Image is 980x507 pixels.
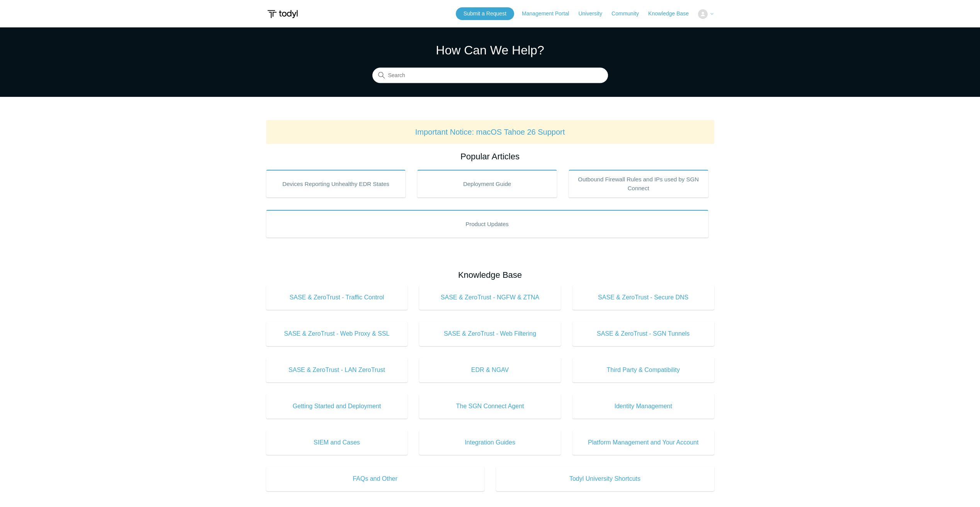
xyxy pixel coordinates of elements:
span: SASE & ZeroTrust - LAN ZeroTrust [278,365,396,375]
a: University [578,10,610,18]
a: Community [611,10,647,18]
span: SASE & ZeroTrust - Web Proxy & SSL [278,329,396,338]
span: Third Party & Compatibility [584,365,703,375]
span: SASE & ZeroTrust - Traffic Control [278,293,396,302]
h1: How Can We Help? [372,41,608,59]
a: Product Updates [266,210,708,238]
span: EDR & NGAV [431,365,549,375]
a: SASE & ZeroTrust - Web Proxy & SSL [266,321,408,346]
a: Devices Reporting Unhealthy EDR States [266,170,406,198]
a: SASE & ZeroTrust - NGFW & ZTNA [419,285,561,310]
a: SIEM and Cases [266,430,408,455]
h2: Popular Articles [266,150,714,163]
a: The SGN Connect Agent [419,394,561,419]
a: Getting Started and Deployment [266,394,408,419]
span: SASE & ZeroTrust - Secure DNS [584,293,703,302]
a: SASE & ZeroTrust - LAN ZeroTrust [266,358,408,382]
a: Outbound Firewall Rules and IPs used by SGN Connect [569,170,708,198]
a: SASE & ZeroTrust - SGN Tunnels [572,321,714,346]
span: Platform Management and Your Account [584,438,703,447]
span: SASE & ZeroTrust - Web Filtering [431,329,549,338]
a: Third Party & Compatibility [572,358,714,382]
span: SASE & ZeroTrust - NGFW & ZTNA [431,293,549,302]
a: Platform Management and Your Account [572,430,714,455]
a: Important Notice: macOS Tahoe 26 Support [415,128,565,136]
a: SASE & ZeroTrust - Web Filtering [419,321,561,346]
span: Integration Guides [431,438,549,447]
span: SIEM and Cases [278,438,396,447]
img: Todyl Support Center Help Center home page [266,7,299,21]
a: Knowledge Base [648,10,696,18]
span: The SGN Connect Agent [431,402,549,411]
a: Submit a Request [456,7,514,20]
a: Deployment Guide [417,170,557,198]
a: Integration Guides [419,430,561,455]
a: FAQs and Other [266,466,484,491]
span: Identity Management [584,402,703,411]
a: SASE & ZeroTrust - Secure DNS [572,285,714,310]
span: Getting Started and Deployment [278,402,396,411]
span: Todyl University Shortcuts [508,474,703,483]
a: EDR & NGAV [419,358,561,382]
a: Management Portal [522,10,577,18]
a: Todyl University Shortcuts [496,466,714,491]
h2: Knowledge Base [266,269,714,281]
a: SASE & ZeroTrust - Traffic Control [266,285,408,310]
span: FAQs and Other [278,474,473,483]
a: Identity Management [572,394,714,419]
input: Search [372,68,608,83]
span: SASE & ZeroTrust - SGN Tunnels [584,329,703,338]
